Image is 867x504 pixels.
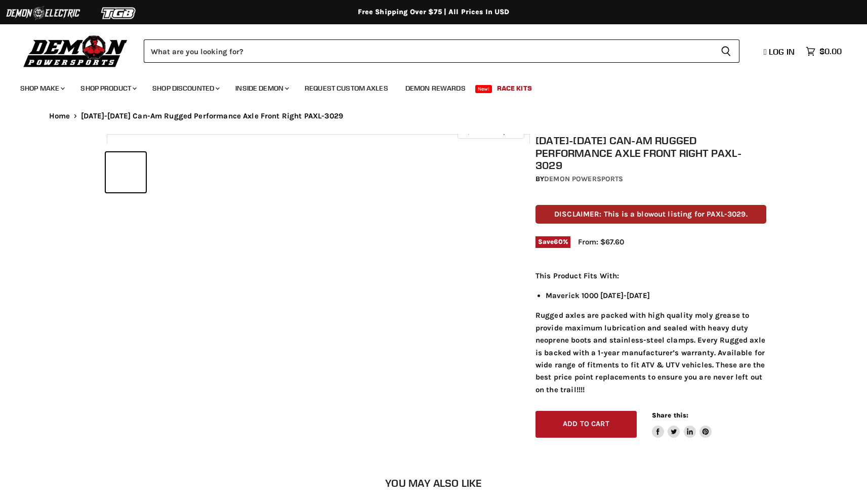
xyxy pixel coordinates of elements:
h1: [DATE]-[DATE] Can-Am Rugged Performance Axle Front Right PAXL-3029 [535,134,766,172]
a: Inside Demon [228,78,295,99]
a: Shop Discounted [145,78,226,99]
a: Demon Rewards [398,78,473,99]
span: 60 [554,238,562,245]
a: Race Kits [489,78,540,99]
img: Demon Powersports [20,33,131,69]
button: Add to cart [535,411,637,438]
a: Log in [759,47,801,56]
img: TGB Logo 2 [81,4,157,23]
a: Shop Product [73,78,143,99]
div: Free Shipping Over $75 | All Prices In USD [29,8,839,17]
span: From: $67.60 [578,237,624,246]
span: Share this: [652,411,688,419]
a: Home [49,112,70,120]
button: 2016-2018 Can-Am Rugged Performance Axle Front Right PAXL-3029 thumbnail [106,152,146,192]
nav: Breadcrumbs [29,112,839,120]
span: $0.00 [819,47,842,56]
span: New! [475,85,492,93]
form: Product [144,39,739,63]
h2: You may also like [49,477,818,489]
span: [DATE]-[DATE] Can-Am Rugged Performance Axle Front Right PAXL-3029 [81,112,343,120]
a: $0.00 [801,44,847,59]
li: Maverick 1000 [DATE]-[DATE] [546,289,766,302]
a: Demon Powersports [544,175,623,183]
span: Add to cart [563,419,609,428]
span: Log in [769,47,795,57]
span: Save % [535,236,570,247]
p: This Product Fits With: [535,270,766,282]
aside: Share this: [652,411,712,438]
ul: Main menu [13,74,839,99]
input: Search [144,39,713,63]
button: Search [713,39,739,63]
a: Request Custom Axles [297,78,396,99]
div: Rugged axles are packed with high quality moly grease to provide maximum lubrication and sealed w... [535,270,766,396]
div: by [535,174,766,185]
span: Click to expand [463,128,519,135]
p: DISCLAIMER: This is a blowout listing for PAXL-3029. [535,205,766,224]
a: Shop Make [13,78,71,99]
img: Demon Electric Logo 2 [5,4,81,23]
